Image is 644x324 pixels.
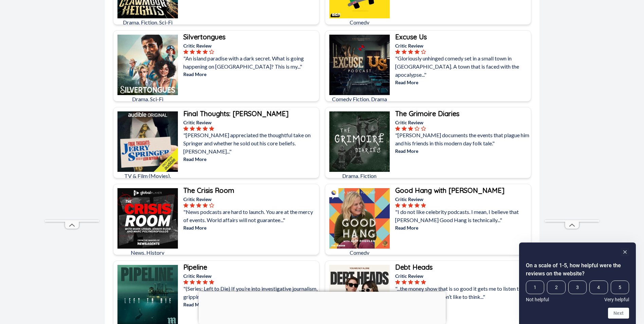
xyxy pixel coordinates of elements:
a: Final Thoughts: Jerry SpringerTV & Film (Movies), Documentary, Reality TVFinal Thoughts: [PERSON_... [113,107,319,178]
p: Critic Review [395,272,530,280]
div: On a scale of 1-5, how helpful were the reviews on the website? Select an option from 1 to 5, wit... [526,281,629,302]
p: "[PERSON_NAME] documents the events that plague him and his friends in this modern day folk tale." [395,131,530,147]
p: Comedy Fiction, Drama [329,95,390,103]
span: Not helpful [526,297,549,302]
span: 2 [547,281,565,294]
b: Final Thoughts: [PERSON_NAME] [183,109,289,118]
span: 1 [526,281,544,294]
p: Critic Review [395,119,530,126]
b: Good Hang with [PERSON_NAME] [395,186,504,195]
a: The Grimoire DiariesDrama, FictionThe Grimoire DiariesCritic Review"[PERSON_NAME] documents the e... [325,107,531,178]
p: Critic Review [183,196,318,203]
span: 3 [568,281,587,294]
span: 4 [589,281,608,294]
img: The Crisis Room [117,188,178,249]
p: "News podcasts are hard to launch. You are at the mercy of events. World affairs will not guarant... [183,208,318,224]
p: News, History [117,249,178,257]
p: Critic Review [395,42,530,49]
p: "...the money show that is so good it gets me to listen to something I usually don’t like to thin... [395,285,530,301]
p: Read More [183,301,318,308]
iframe: Advertisement [545,16,599,220]
p: "Gloriously unhinged comedy set in a small town in [GEOGRAPHIC_DATA]. A town that is faced with t... [395,54,530,79]
p: Read More [395,147,530,155]
p: Critic Review [183,272,318,280]
p: Drama, Fiction [329,172,390,180]
p: "[PERSON_NAME] appreciated the thoughtful take on Springer and whether he sold out his core belie... [183,131,318,156]
span: Very helpful [604,297,629,302]
p: Read More [183,71,318,78]
p: Read More [183,224,318,231]
p: Comedy [329,249,390,257]
p: Read More [395,79,530,86]
b: Pipeline [183,263,207,271]
img: Silvertongues [117,35,178,95]
p: Critic Review [183,42,318,49]
img: The Grimoire Diaries [329,111,390,172]
p: Drama, Fiction, Sci-Fi [117,18,178,26]
b: The Crisis Room [183,186,234,195]
b: The Grimoire Diaries [395,109,459,118]
a: The Crisis Room News, HistoryThe Crisis RoomCritic Review"News podcasts are hard to launch. You a... [113,184,319,255]
button: Hide survey [621,248,629,256]
p: "I do not like celebrity podcasts. I mean, I believe that [PERSON_NAME] Good Hang is technically..." [395,208,530,224]
p: "An island paradise with a dark secret. What is going happening on [GEOGRAPHIC_DATA]? This is my..." [183,54,318,71]
h2: On a scale of 1-5, how helpful were the reviews on the website? Select an option from 1 to 5, wit... [526,262,629,278]
p: "(Series: Left to Die) If you’re into investigative journalism, gripping narratives, or stories o... [183,285,318,301]
img: Good Hang with Amy Poehler [329,188,390,249]
b: Debt Heads [395,263,433,271]
p: Read More [395,301,530,308]
img: Final Thoughts: Jerry Springer [117,111,178,172]
iframe: Advertisement [45,16,99,220]
p: Critic Review [395,196,530,203]
button: Next question [608,308,629,319]
a: Excuse UsComedy Fiction, DramaExcuse UsCritic Review"Gloriously unhinged comedy set in a small to... [325,30,531,102]
p: Comedy [329,18,390,26]
div: On a scale of 1-5, how helpful were the reviews on the website? Select an option from 1 to 5, wit... [526,248,629,319]
b: Silvertongues [183,33,225,41]
span: 5 [611,281,629,294]
a: Good Hang with Amy PoehlerComedyGood Hang with [PERSON_NAME]Critic Review"I do not like celebrity... [325,184,531,255]
p: Read More [183,156,318,163]
a: SilvertonguesDrama, Sci-FiSilvertonguesCritic Review"An island paradise with a dark secret. What ... [113,30,319,102]
p: Drama, Sci-Fi [117,95,178,103]
p: Critic Review [183,119,318,126]
b: Excuse Us [395,33,427,41]
img: Excuse Us [329,35,390,95]
p: TV & Film (Movies), Documentary, Reality TV [117,172,178,188]
p: Read More [395,224,530,231]
iframe: Advertisement [199,292,446,322]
